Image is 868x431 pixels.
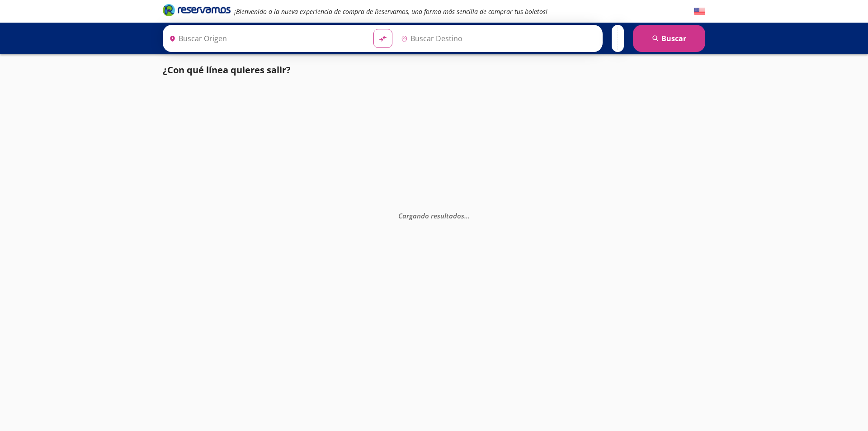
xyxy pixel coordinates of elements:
[633,25,705,52] button: Buscar
[397,27,598,50] input: Buscar Destino
[398,211,470,220] em: Cargando resultados
[163,63,291,77] p: ¿Con qué línea quieres salir?
[468,211,470,220] span: .
[234,7,547,16] em: ¡Bienvenido a la nueva experiencia de compra de Reservamos, una forma más sencilla de comprar tus...
[165,27,366,50] input: Buscar Origen
[163,3,231,19] a: Brand Logo
[163,3,231,17] i: Brand Logo
[466,211,468,220] span: .
[464,211,466,220] span: .
[694,6,705,17] button: English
